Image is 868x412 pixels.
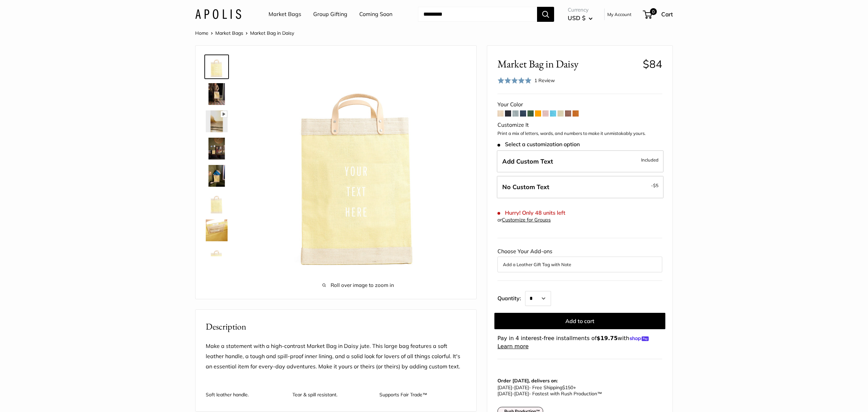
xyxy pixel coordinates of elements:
[497,210,565,216] span: Hurry! Only 48 units left
[204,191,229,215] a: description_Seal of authenticity printed on the backside of every bag.
[502,157,553,165] span: Add Custom Text
[653,183,659,188] span: $5
[497,150,664,173] label: Add Custom Text
[269,9,301,19] a: Market Bags
[537,7,554,22] button: Search
[661,11,673,18] span: Cart
[497,130,662,137] p: Print a mix of letters, words, and numbers to make it unmistakably yours.
[650,8,657,15] span: 0
[206,247,228,269] img: Market Bag in Daisy
[497,176,664,198] label: Leave Blank
[195,9,241,19] img: Apolis
[215,30,243,36] a: Market Bags
[497,391,512,397] span: [DATE]
[418,7,537,22] input: Search...
[206,341,466,372] p: Make a statement with a high-contrast Market Bag in Daisy jute. This large bag features a soft le...
[568,5,593,15] span: Currency
[313,9,347,19] a: Group Gifting
[607,10,632,18] a: My Account
[514,384,529,391] span: [DATE]
[512,384,514,391] span: -
[497,289,525,306] label: Quantity:
[641,156,659,164] span: Included
[494,313,665,329] button: Add to cart
[204,136,229,161] a: Market Bag in Daisy
[497,378,558,384] strong: Order [DATE], delivers on:
[206,320,466,333] h2: Description
[497,120,662,130] div: Customize It
[204,164,229,188] a: Market Bag in Daisy
[359,9,392,19] a: Coming Soon
[379,385,459,398] p: Supports Fair Trade™
[534,77,555,83] span: 1 Review
[497,215,551,225] div: or
[512,391,514,397] span: -
[292,385,372,398] p: Tear & spill resistant.
[250,56,466,272] img: Market Bag in Daisy
[195,29,294,37] nav: Breadcrumb
[204,109,229,134] a: Market Bag in Daisy
[206,385,286,398] p: Soft leather handle.
[497,384,659,397] p: - Free Shipping +
[651,181,659,189] span: -
[497,141,580,148] span: Select a customization option
[514,391,529,397] span: [DATE]
[206,83,228,105] img: description_The Original Market Bag in Daisy
[502,183,549,191] span: No Custom Text
[206,56,228,78] img: Market Bag in Daisy
[204,82,229,106] a: description_The Original Market Bag in Daisy
[204,245,229,270] a: Market Bag in Daisy
[195,30,208,36] a: Home
[562,384,573,391] span: $150
[497,58,638,70] span: Market Bag in Daisy
[204,218,229,243] a: Market Bag in Daisy
[568,13,593,24] button: USD $
[206,219,228,241] img: Market Bag in Daisy
[206,165,228,187] img: Market Bag in Daisy
[206,192,228,214] img: description_Seal of authenticity printed on the backside of every bag.
[206,138,228,159] img: Market Bag in Daisy
[643,57,662,71] span: $84
[568,14,585,21] span: USD $
[497,100,662,110] div: Your Color
[497,391,602,397] span: - Fastest with Rush Production™
[643,9,673,20] a: 0 Cart
[503,260,657,269] button: Add a Leather Gift Tag with Note
[497,246,662,272] div: Choose Your Add-ons
[206,110,228,132] img: Market Bag in Daisy
[250,30,294,36] span: Market Bag in Daisy
[250,280,466,290] span: Roll over image to zoom in
[204,55,229,79] a: Market Bag in Daisy
[497,384,512,391] span: [DATE]
[502,217,551,223] a: Customize for Groups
